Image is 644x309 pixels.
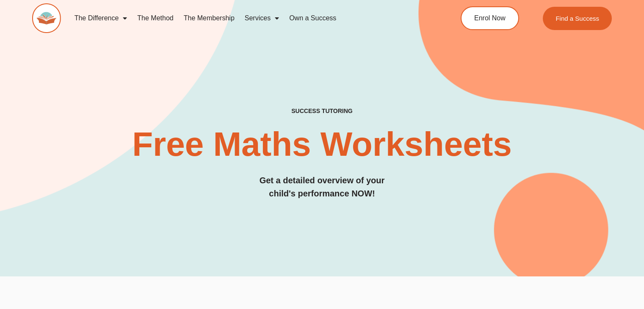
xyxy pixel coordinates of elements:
a: The Difference [69,8,133,28]
h4: SUCCESS TUTORING​ [32,108,612,115]
h3: Get a detailed overview of your child's performance NOW! [32,174,612,200]
a: Services [240,8,284,28]
a: The Membership [179,8,240,28]
span: Find a Success [556,15,599,22]
span: Enrol Now [474,15,506,22]
h2: Free Maths Worksheets​ [32,127,612,161]
a: Enrol Now [461,6,519,30]
a: Own a Success [284,8,341,28]
nav: Menu [69,8,428,28]
a: Find a Success [543,7,612,30]
a: The Method [132,8,178,28]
